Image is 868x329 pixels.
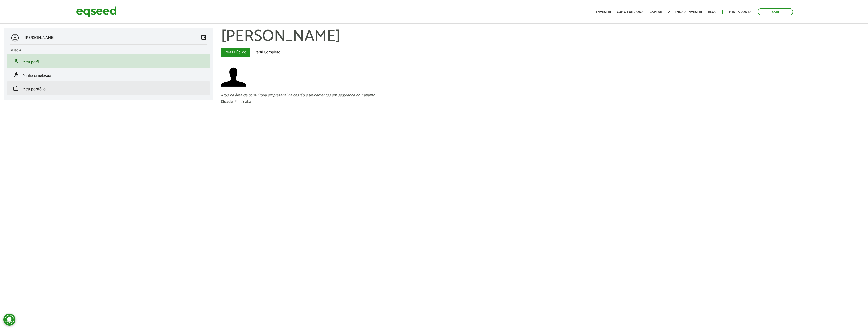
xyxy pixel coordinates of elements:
[201,34,207,40] span: left_panel_close
[729,10,752,14] a: Minha conta
[10,58,207,64] a: personMeu perfil
[221,100,234,104] div: Cidade
[251,48,284,57] a: Perfil Completo
[221,65,246,90] img: Foto de Gustavo Melotto
[13,72,19,78] span: finance_mode
[7,81,210,95] li: Meu portfólio
[7,68,210,81] li: Minha simulação
[13,58,19,64] span: person
[13,85,19,91] span: work
[23,72,51,79] span: Minha simulação
[23,86,46,93] span: Meu portfólio
[10,85,207,91] a: workMeu portfólio
[201,34,207,41] a: Colapsar menu
[650,10,662,14] a: Captar
[617,10,644,14] a: Como funciona
[708,10,716,14] a: Blog
[234,100,251,104] div: Piracicaba
[221,48,250,57] a: Perfil Público
[25,35,55,40] p: [PERSON_NAME]
[758,8,793,15] a: Sair
[221,65,246,90] a: Ver perfil do usuário.
[221,28,864,45] h1: [PERSON_NAME]
[221,93,864,97] div: Atuo na área de consultoria empresarial na gestão e treinamentos em segurança do trabalho
[10,49,210,52] h2: Pessoal
[7,54,210,68] li: Meu perfil
[10,72,207,78] a: finance_modeMinha simulação
[233,98,233,105] span: :
[23,58,40,65] span: Meu perfil
[596,10,611,14] a: Investir
[76,5,117,18] img: EqSeed
[668,10,702,14] a: Aprenda a investir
